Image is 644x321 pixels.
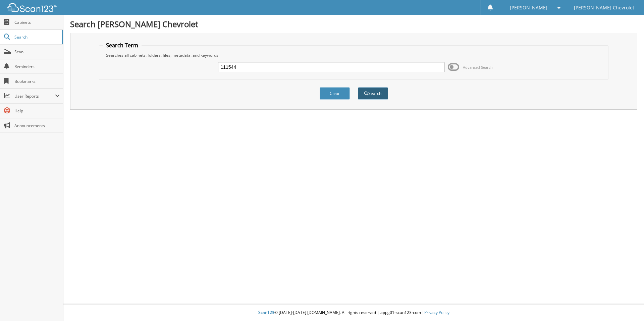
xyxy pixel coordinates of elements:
button: Clear [320,87,350,100]
div: © [DATE]-[DATE] [DOMAIN_NAME]. All rights reserved | appg01-scan123-com | [63,305,644,321]
img: scan123-logo-white.svg [7,3,57,12]
iframe: Chat Widget [610,289,644,321]
span: [PERSON_NAME] [510,6,547,10]
span: [PERSON_NAME] Chevrolet [574,6,634,10]
a: Privacy Policy [424,310,449,315]
span: Reminders [14,64,60,69]
span: Scan [14,49,60,55]
h1: Search [PERSON_NAME] Chevrolet [70,18,637,30]
span: Cabinets [14,19,60,25]
div: Searches all cabinets, folders, files, metadata, and keywords [103,52,605,58]
span: Announcements [14,123,60,128]
span: User Reports [14,93,55,99]
legend: Search Term [103,42,142,49]
span: Help [14,108,60,114]
span: Bookmarks [14,78,60,84]
button: Search [358,87,388,100]
span: Scan123 [258,310,274,315]
span: Advanced Search [463,65,493,70]
span: Search [14,34,59,40]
